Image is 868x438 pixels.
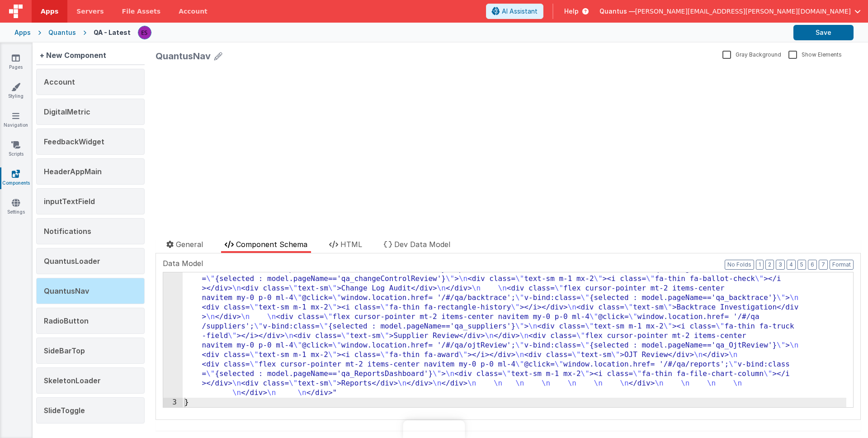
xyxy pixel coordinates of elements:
[765,260,774,270] button: 2
[793,25,854,40] button: Save
[44,257,100,266] span: QuantusLoader
[41,7,58,16] span: Apps
[44,286,89,295] span: QuantusNav
[830,260,854,270] button: Format
[163,258,203,269] span: Data Model
[44,197,95,206] span: inputTextField
[138,26,151,39] img: 2445f8d87038429357ee99e9bdfcd63a
[788,50,842,58] label: Show Elements
[340,240,362,249] span: HTML
[722,50,781,58] label: Gray Background
[599,7,635,16] span: Quantus —
[599,7,861,16] button: Quantus — [PERSON_NAME][EMAIL_ADDRESS][PERSON_NAME][DOMAIN_NAME]
[808,260,817,270] button: 6
[797,260,806,270] button: 5
[635,7,851,16] span: [PERSON_NAME][EMAIL_ADDRESS][PERSON_NAME][DOMAIN_NAME]
[819,260,828,270] button: 7
[156,50,211,62] div: QuantusNav
[76,7,104,16] span: Servers
[44,227,91,236] span: Notifications
[122,7,161,16] span: File Assets
[44,137,104,146] span: FeedbackWidget
[44,77,75,86] span: Account
[787,260,796,270] button: 4
[236,240,307,249] span: Component Schema
[44,316,89,325] span: RadioButton
[502,7,538,16] span: AI Assistant
[94,28,131,37] div: QA - Latest
[394,240,450,249] span: Dev Data Model
[14,28,31,37] div: Apps
[725,260,754,270] button: No Folds
[776,260,785,270] button: 3
[163,398,183,407] div: 3
[48,28,76,37] div: Quantus
[44,346,85,355] span: SideBarTop
[36,46,110,64] div: + New Component
[486,4,543,19] button: AI Assistant
[44,167,102,176] span: HeaderAppMain
[756,260,764,270] button: 1
[44,107,90,116] span: DigitalMetric
[564,7,579,16] span: Help
[44,406,85,415] span: SlideToggle
[176,240,203,249] span: General
[44,376,101,385] span: SkeletonLoader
